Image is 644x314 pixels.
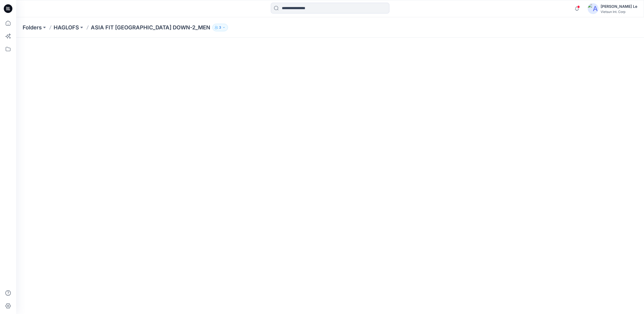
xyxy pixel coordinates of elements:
iframe: edit-style [16,38,644,314]
img: avatar [588,3,598,14]
a: HAGLOFS [54,24,79,31]
div: Vietsun Int. Corp [601,10,637,14]
p: 3 [219,25,221,30]
button: 3 [212,24,228,31]
div: [PERSON_NAME] Le [601,3,637,10]
p: ASIA FIT [GEOGRAPHIC_DATA] DOWN-2_MEN [91,24,210,31]
a: Folders [23,24,42,31]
